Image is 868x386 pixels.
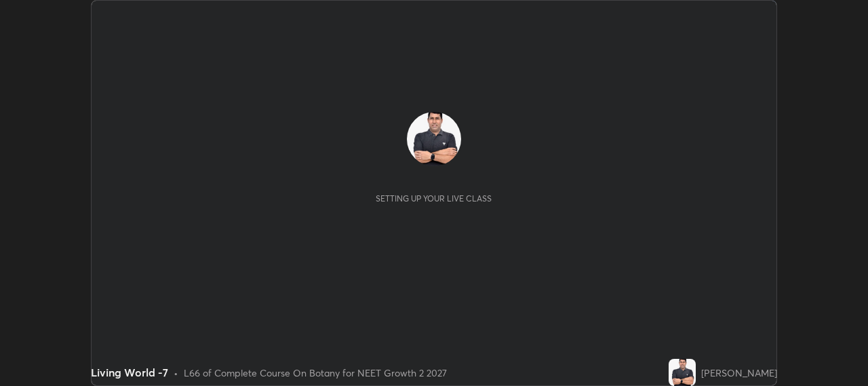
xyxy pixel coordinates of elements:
[184,366,447,380] div: L66 of Complete Course On Botany for NEET Growth 2 2027
[91,364,168,381] div: Living World -7
[376,193,492,204] div: Setting up your live class
[669,359,696,386] img: 364720b0a7814bb496f4b8cab5382653.jpg
[701,366,777,380] div: [PERSON_NAME]
[174,366,178,380] div: •
[407,112,461,166] img: 364720b0a7814bb496f4b8cab5382653.jpg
